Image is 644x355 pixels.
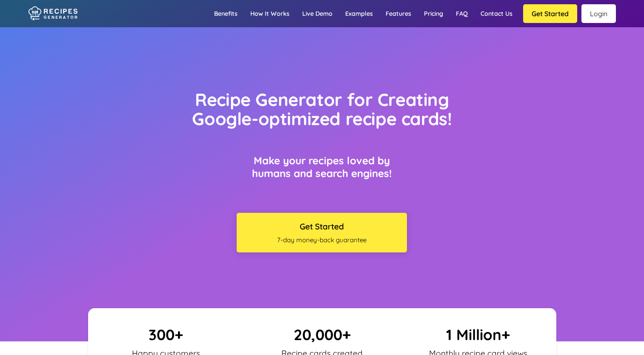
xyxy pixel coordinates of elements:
[244,1,296,26] a: How it works
[339,1,379,26] a: Examples
[94,325,238,344] p: 300+
[379,1,418,26] a: Features
[418,1,449,26] a: Pricing
[237,154,407,180] h3: Make your recipes loved by humans and search engines!
[406,325,550,344] p: 1 Million+
[175,90,469,129] h1: Recipe Generator for Creating Google-optimized recipe cards!
[241,236,403,244] span: 7-day money-back guarantee
[523,4,577,23] button: Get Started
[581,4,616,23] a: Login
[250,325,394,344] p: 20,000+
[296,1,339,26] a: Live demo
[474,1,519,26] a: Contact us
[208,1,244,26] a: Benefits
[449,1,474,26] a: FAQ
[237,213,407,252] button: Get Started7-day money-back guarantee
